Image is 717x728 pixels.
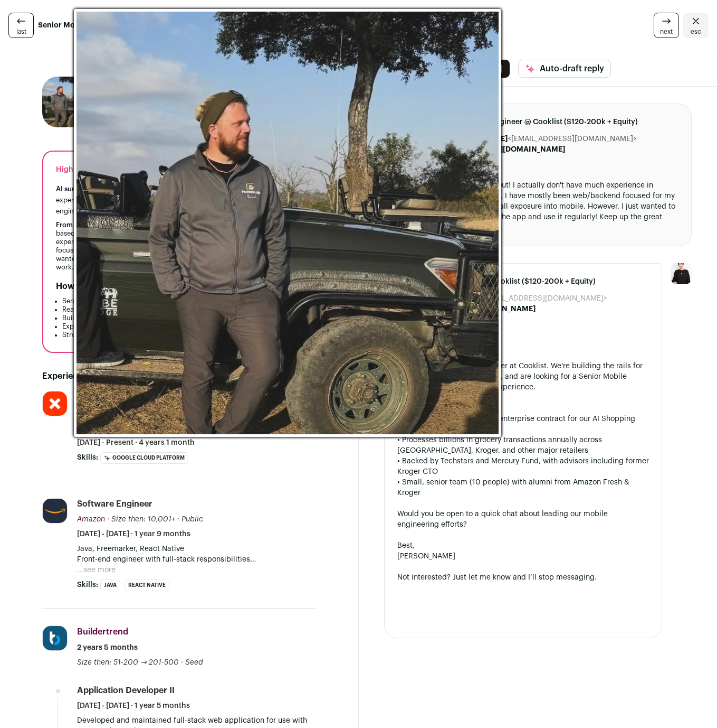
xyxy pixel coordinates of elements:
[62,297,302,305] li: Senior Engineer at onXmaps, consumer mobile app
[397,435,649,456] div: • Processes billions in grocery transactions annually across [GEOGRAPHIC_DATA], Kroger, and other...
[62,314,302,322] li: Built real-time features for millions of users
[77,498,152,510] div: Software Engineer
[447,134,637,144] dd: <[EMAIL_ADDRESS][DOMAIN_NAME]>
[8,13,34,38] a: last
[107,516,175,523] span: · Size then: 10,001+
[100,580,120,591] li: Java
[74,9,501,437] img: 5b929d9dbc504e63f2c29e445cf0152897c6c5526fc688ea4d9b4b2e1db092ea.jpg
[38,20,144,31] strong: Senior Mobile Engineer: 1 of 3
[56,221,302,272] div: Not a mobile engineer, but thought he was worth a review based on their response: Thanks for reac...
[660,27,673,36] span: next
[42,370,316,382] h2: Experience
[77,580,98,590] span: Skills:
[691,27,701,36] span: esc
[397,551,649,562] div: [PERSON_NAME]
[77,544,316,565] p: Java, Freemarker, React Native Front-end engineer with full-stack responsibilities
[62,331,302,339] li: Strong full-stack background with frontend focus
[56,164,108,175] div: Highlights
[77,685,175,696] div: Application Developer II
[62,322,302,331] li: Experience at growth-stage startups (onXmaps)
[77,642,138,653] span: 2 years 5 months
[77,628,128,636] span: Buildertrend
[671,263,692,284] img: 9240684-medium_jpg
[397,414,649,435] div: • Just landed a million-dollar enterprise contract for our AI Shopping Assistant
[56,183,302,217] div: Senior Software Engineer at onX Maps with strong full-stack expertise and notable experience at A...
[77,529,190,539] span: [DATE] - [DATE] · 1 year 9 months
[125,580,169,591] li: React Native
[43,626,67,650] img: 8872fe00ca125927d1a51a7e2cf08e3041397fa1b4690df71d4a464f3b91c384.jpg
[56,185,97,192] span: AI summary:
[16,27,26,36] span: last
[100,452,188,464] li: Google Cloud Platform
[77,701,190,711] span: [DATE] - [DATE] · 1 year 5 months
[397,540,649,551] div: Best,
[56,280,105,293] h2: How they fit
[518,60,611,78] button: Auto-draft reply
[181,657,183,668] span: ·
[427,117,679,127] span: Re: Senior Mobile Engineer @ Cooklist ($120-200k + Equity)
[397,340,649,350] div: Hi [PERSON_NAME],
[683,13,709,38] a: Close
[397,361,649,393] div: I'm [PERSON_NAME], cofounder at Cooklist. We're building the rails for AI-powered grocery shoppin...
[77,516,105,523] span: Amazon
[397,572,649,583] div: Not interested? Just let me know and I’ll stop messaging.
[177,514,179,525] span: ·
[62,305,302,314] li: React Native experience at Amazon scale
[417,293,607,304] dd: <[EMAIL_ADDRESS][DOMAIN_NAME]>
[397,276,649,287] span: Senior Mobile Engineer @ Cooklist ($120-200k + Equity)
[77,437,195,448] span: [DATE] - Present · 4 years 1 month
[397,509,649,530] div: Would you be open to a quick chat about leading our mobile engineering efforts?
[77,452,98,463] span: Skills:
[181,516,203,523] span: Public
[397,403,649,414] div: Quick highlights:
[654,13,679,38] a: next
[185,659,203,666] span: Seed
[397,456,649,477] div: • Backed by Techstars and Mercury Fund, with advisors including former Kroger CTO
[397,477,649,498] div: • Small, senior team (10 people) with alumni from Amazon Fresh & Kroger
[43,499,67,523] img: e36df5e125c6fb2c61edd5a0d3955424ed50ce57e60c515fc8d516ef803e31c7.jpg
[77,659,179,666] span: Size then: 51-200 → 201-500
[42,77,93,127] img: 5b929d9dbc504e63f2c29e445cf0152897c6c5526fc688ea4d9b4b2e1db092ea.jpg
[77,565,116,575] button: ...see more
[43,391,67,416] img: 74a301fdb41dd7c2b55be7b92baa2092fc49b20b6358fcb28a1d3ede021c6459.jpg
[427,180,679,233] div: Thanks for reaching out! I actually don't have much experience in [GEOGRAPHIC_DATA], I have mostl...
[56,221,109,228] span: From your CSM:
